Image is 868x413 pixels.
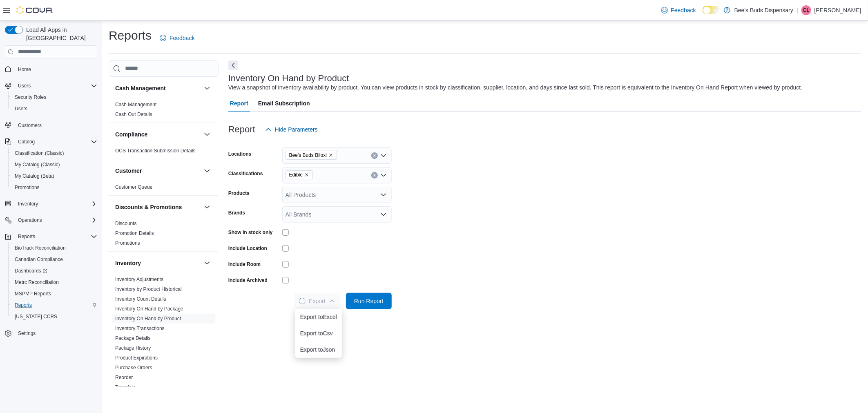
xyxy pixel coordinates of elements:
button: Clear input [371,172,378,179]
span: Inventory by Product Historical [115,286,182,292]
button: Open list of options [380,192,387,198]
span: Operations [18,217,42,223]
a: Cash Management [115,102,156,107]
span: My Catalog (Classic) [15,161,60,168]
h3: Discounts & Promotions [115,203,182,211]
span: Promotions [15,184,40,191]
button: Next [228,60,238,70]
span: Hide Parameters [275,125,318,134]
button: [US_STATE] CCRS [8,311,100,322]
a: BioTrack Reconciliation [11,243,69,253]
button: LoadingExport [294,293,340,309]
span: My Catalog (Beta) [15,173,54,179]
span: Inventory Count Details [115,296,166,302]
span: Inventory On Hand by Package [115,306,183,312]
button: Cash Management [115,84,201,92]
div: View a snapshot of inventory availability by product. You can view products in stock by classific... [228,83,803,92]
span: Product Expirations [115,355,158,361]
button: Users [2,80,100,92]
label: Include Room [228,261,261,268]
button: Classification (Classic) [8,147,100,159]
button: Export toJson [295,342,342,358]
a: Promotions [11,183,43,192]
span: Classification (Classic) [15,150,64,156]
a: Inventory by Product Historical [115,286,182,292]
a: Classification (Classic) [11,148,67,158]
label: Include Location [228,245,267,252]
h3: Customer [115,167,142,175]
button: Remove Edible from selection in this group [304,172,309,177]
span: Dark Mode [703,14,703,15]
label: Locations [228,151,252,157]
span: Discounts [115,220,137,227]
h1: Reports [109,27,152,44]
a: Users [11,104,31,114]
a: My Catalog (Classic) [11,160,63,170]
span: Package Details [115,335,151,342]
span: Bee's Buds Biloxi [289,151,327,159]
span: Promotion Details [115,230,154,237]
a: Transfers [115,384,136,390]
span: Reports [15,302,32,308]
button: Operations [2,214,100,226]
span: Inventory Adjustments [115,276,163,283]
button: Export toExcel [295,309,342,325]
p: [PERSON_NAME] [814,5,861,15]
span: Dashboards [15,268,47,274]
span: My Catalog (Classic) [11,160,97,170]
a: [US_STATE] CCRS [11,312,60,321]
a: Inventory Adjustments [115,277,163,282]
button: Catalog [15,137,38,147]
button: Reports [2,231,100,242]
a: Security Roles [11,92,49,102]
span: Catalog [18,138,35,145]
p: Bee's Buds Dispensary [734,5,793,15]
label: Include Archived [228,277,268,284]
a: Inventory Transactions [115,326,165,331]
span: Run Report [354,297,384,305]
span: Export to Csv [300,330,337,337]
button: Open list of options [380,172,387,179]
div: Compliance [109,146,219,159]
a: Customers [15,121,45,130]
span: MSPMP Reports [11,289,97,299]
span: Security Roles [11,92,97,102]
h3: Inventory [115,259,141,267]
span: Package History [115,345,151,351]
span: Edible [286,170,313,179]
span: Canadian Compliance [11,254,97,264]
button: Users [15,81,34,91]
a: Dashboards [8,265,100,277]
span: BioTrack Reconciliation [15,245,66,251]
button: Compliance [115,130,201,138]
span: Purchase Orders [115,364,152,371]
button: Inventory [202,258,212,268]
button: Home [2,63,100,75]
span: Customers [15,120,97,130]
a: Inventory Count Details [115,296,166,302]
span: Metrc Reconciliation [11,277,97,287]
button: Open list of options [380,211,387,218]
button: MSPMP Reports [8,288,100,299]
a: My Catalog (Beta) [11,171,58,181]
button: Remove Bee's Buds Biloxi from selection in this group [328,153,333,158]
a: Discounts [115,221,137,226]
span: Customers [18,122,42,129]
span: Washington CCRS [11,312,97,321]
span: Users [15,105,27,112]
span: Feedback [671,6,696,14]
button: Customer [115,167,201,175]
span: Report [230,95,248,112]
span: Users [18,83,31,89]
button: Compliance [202,129,212,139]
span: Metrc Reconciliation [15,279,59,286]
button: Reports [8,299,100,311]
a: Feedback [156,30,198,46]
a: Metrc Reconciliation [11,277,62,287]
div: Customer [109,182,219,195]
span: Bee's Buds Biloxi [286,151,337,160]
span: Canadian Compliance [15,256,63,263]
span: Inventory [18,201,38,207]
button: Run Report [346,293,392,309]
span: Reorder [115,374,133,381]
